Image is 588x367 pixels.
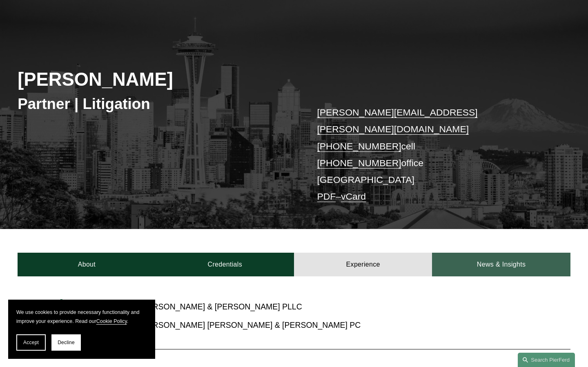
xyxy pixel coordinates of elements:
a: PDF [317,191,336,202]
a: [PERSON_NAME][EMAIL_ADDRESS][PERSON_NAME][DOMAIN_NAME] [317,107,477,134]
a: About [18,253,156,276]
a: vCard [341,191,366,202]
h3: Partner | Litigation [18,95,294,113]
a: Credentials [156,253,294,276]
span: Decline [58,340,75,345]
section: Cookie banner [8,300,155,359]
p: [PERSON_NAME] & [PERSON_NAME] PLLC [140,300,501,314]
button: Decline [51,334,81,351]
a: News & Insights [432,253,570,276]
a: [PHONE_NUMBER] [317,141,401,151]
a: Cookie Policy [96,318,127,324]
p: We use cookies to provide necessary functionality and improve your experience. Read our . [16,308,147,326]
a: [PHONE_NUMBER] [317,158,401,168]
span: Accept [23,340,39,345]
h2: [PERSON_NAME] [18,69,294,91]
button: Accept [16,334,46,351]
span: Experience [18,297,98,314]
a: Search this site [518,353,575,367]
p: cell office [GEOGRAPHIC_DATA] – [317,104,547,205]
p: [PERSON_NAME] [PERSON_NAME] & [PERSON_NAME] PC [140,318,501,332]
a: Experience [294,253,432,276]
